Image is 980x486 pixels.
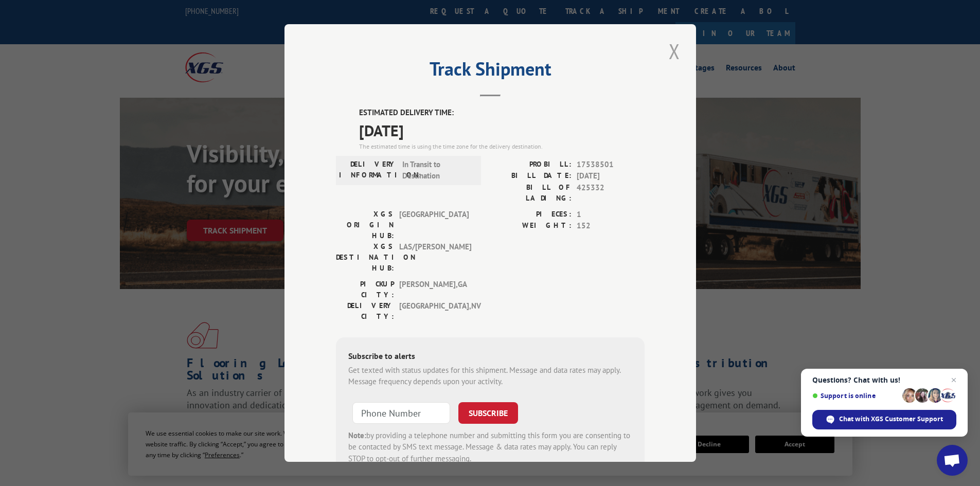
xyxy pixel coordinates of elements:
[577,170,645,182] span: [DATE]
[359,142,645,151] div: The estimated time is using the time zone for the delivery destination.
[490,182,572,204] label: BILL OF LADING:
[402,159,472,182] span: In Transit to Destination
[458,402,518,424] button: SUBSCRIBE
[577,159,645,171] span: 17538501
[336,62,645,81] h2: Track Shipment
[399,279,469,300] span: [PERSON_NAME] , GA
[336,209,394,241] label: XGS ORIGIN HUB:
[336,241,394,274] label: XGS DESTINATION HUB:
[577,182,645,204] span: 425332
[399,209,469,241] span: [GEOGRAPHIC_DATA]
[490,170,572,182] label: BILL DATE:
[490,209,572,221] label: PIECES:
[490,159,572,171] label: PROBILL:
[348,430,632,465] div: by providing a telephone number and submitting this form you are consenting to be contacted by SM...
[490,220,572,232] label: WEIGHT:
[812,410,956,429] span: Chat with XGS Customer Support
[577,209,645,221] span: 1
[336,279,394,300] label: PICKUP CITY:
[348,365,632,388] div: Get texted with status updates for this shipment. Message and data rates may apply. Message frequ...
[666,37,683,65] button: Close modal
[339,159,397,182] label: DELIVERY INFORMATION:
[399,241,469,274] span: LAS/[PERSON_NAME]
[937,445,968,476] a: Open chat
[577,220,645,232] span: 152
[839,415,943,424] span: Chat with XGS Customer Support
[359,107,645,119] label: ESTIMATED DELIVERY TIME:
[352,402,450,424] input: Phone Number
[359,119,645,142] span: [DATE]
[399,300,469,322] span: [GEOGRAPHIC_DATA] , NV
[812,376,956,384] span: Questions? Chat with us!
[348,350,632,365] div: Subscribe to alerts
[348,430,366,440] strong: Note:
[336,300,394,322] label: DELIVERY CITY:
[812,392,899,400] span: Support is online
